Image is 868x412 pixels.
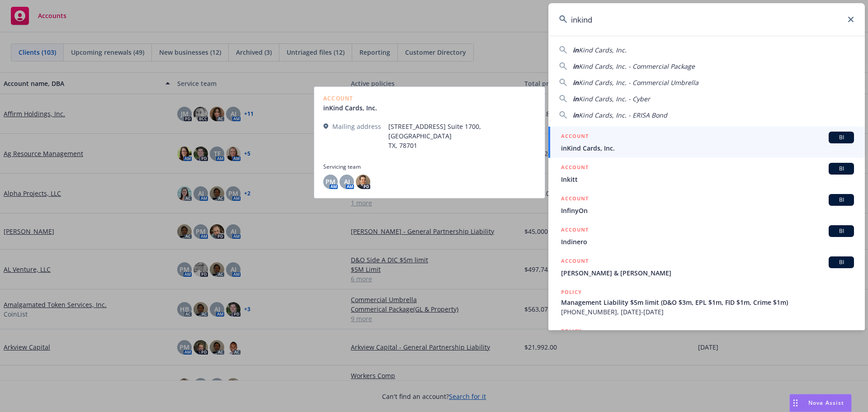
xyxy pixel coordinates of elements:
a: ACCOUNTBIIndinero [548,220,865,251]
span: in [573,46,579,54]
span: Kind Cards, Inc. - Commercial Package [579,62,695,71]
input: Search... [548,3,865,36]
a: ACCOUNTBIInkitt [548,158,865,189]
div: Drag to move [790,394,801,412]
span: BI [832,258,850,266]
span: [PERSON_NAME] & [PERSON_NAME] [561,268,854,278]
span: in [573,62,579,71]
span: [PHONE_NUMBER], [DATE]-[DATE] [561,307,854,317]
span: BI [832,227,850,235]
a: ACCOUNTBI[PERSON_NAME] & [PERSON_NAME] [548,251,865,283]
span: in [573,111,579,119]
span: BI [832,196,850,204]
span: Inkitt [561,175,854,184]
a: POLICYManagement Liability $5m limit (D&O $3m, EPL $1m, FID $1m, Crime $1m)[PHONE_NUMBER], [DATE]... [548,283,865,322]
h5: ACCOUNT [561,194,589,205]
span: InfinyOn [561,206,854,215]
a: ACCOUNTBIInfinyOn [548,189,865,220]
span: Indinero [561,237,854,246]
span: in [573,95,579,103]
span: Management Liability $5m limit (D&O $3m, EPL $1m, FID $1m, Crime $1m) [561,298,854,307]
h5: ACCOUNT [561,225,589,236]
h5: POLICY [561,327,582,336]
span: BI [832,133,850,142]
a: ACCOUNTBIinKind Cards, Inc. [548,127,865,158]
button: Nova Assist [789,394,852,412]
span: inKind Cards, Inc. [561,143,854,153]
h5: ACCOUNT [561,132,589,142]
span: Nova Assist [808,399,844,407]
span: Kind Cards, Inc. - Commercial Umbrella [579,78,698,87]
span: in [573,78,579,87]
span: Kind Cards, Inc. - ERISA Bond [579,111,667,119]
span: Kind Cards, Inc. [579,46,627,54]
a: POLICY [548,322,865,360]
span: Kind Cards, Inc. - Cyber [579,95,650,103]
span: BI [832,165,850,173]
h5: ACCOUNT [561,163,589,174]
h5: ACCOUNT [561,256,589,267]
h5: POLICY [561,288,582,297]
